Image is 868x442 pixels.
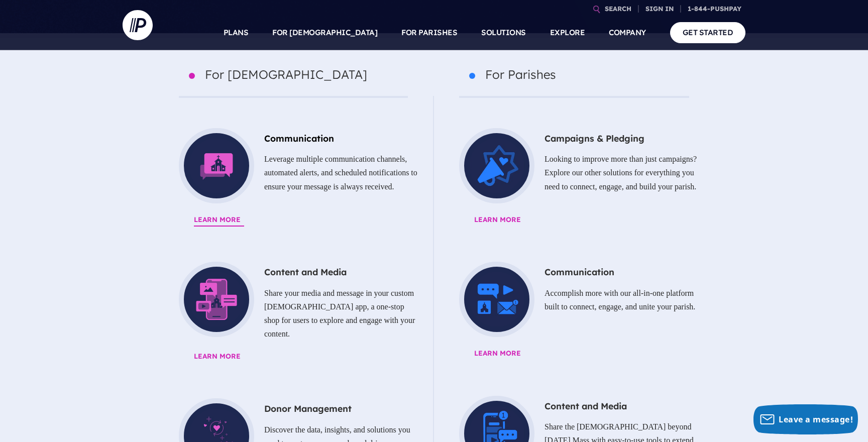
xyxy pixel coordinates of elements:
a: SOLUTIONS [481,15,526,50]
a: Campaigns & Pledging Looking to improve more than just campaigns? Explore our other solutions for... [449,128,699,232]
a: COMPANY [609,15,646,50]
p: Accomplish more with our all-in-one platform built to connect, engage, and unite your parish. [449,282,699,317]
span: Learn More [194,350,443,363]
a: GET STARTED [670,22,746,43]
a: Content and Media Share your media and message in your custom [DEMOGRAPHIC_DATA] app, a one-stop ... [169,262,418,368]
a: Communication Leverage multiple communication channels, automated alerts, and scheduled notificat... [169,128,418,232]
a: Communication Accomplish more with our all-in-one platform built to connect, engage, and unite yo... [449,262,699,365]
h5: Communication [169,128,418,149]
h5: Donor Management [169,398,418,419]
h5: Content and Media [449,396,699,416]
a: EXPLORE [550,15,585,50]
p: Leverage multiple communication channels, automated alerts, and scheduled notifications to ensure... [169,148,418,197]
p: For [DEMOGRAPHIC_DATA] [179,64,408,97]
p: Looking to improve more than just campaigns? Explore our other solutions for everything you need ... [449,148,699,197]
span: Learn More [474,213,724,227]
p: Share your media and message in your custom [DEMOGRAPHIC_DATA] app, a one-stop shop for users to ... [169,282,418,345]
span: Learn More [474,347,724,360]
h5: Communication [449,262,699,282]
a: FOR [DEMOGRAPHIC_DATA] [272,15,377,50]
span: Leave a message! [779,414,853,425]
a: FOR PARISHES [401,15,457,50]
h5: Content and Media [169,262,418,282]
button: Leave a message! [753,404,858,434]
a: PLANS [224,15,249,50]
span: Learn More [194,213,443,227]
p: For Parishes [459,64,689,97]
h5: Campaigns & Pledging [449,128,699,149]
